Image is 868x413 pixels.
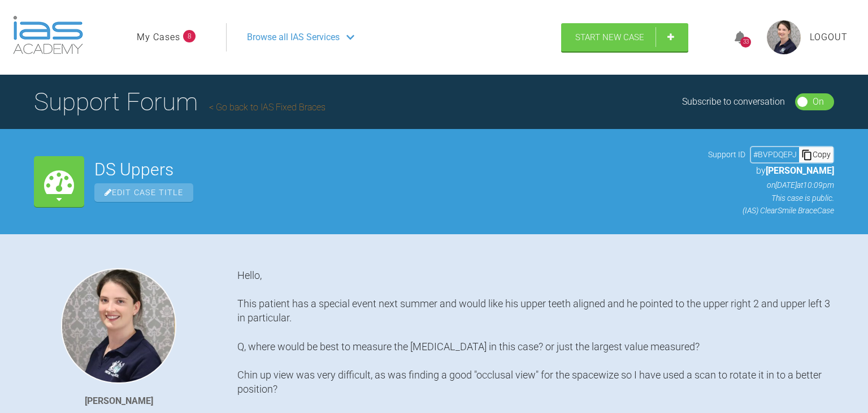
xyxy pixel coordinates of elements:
a: Go back to IAS Fixed Braces [209,102,325,113]
img: profile.png [767,20,801,54]
a: Logout [810,30,848,45]
span: Browse all IAS Services [247,30,340,45]
h1: Support Forum [34,82,325,122]
div: # BVPDQEPJ [751,148,799,161]
p: on [DATE] at 10:09pm [708,179,834,191]
div: 33 [740,37,751,48]
span: 8 [183,30,196,42]
span: Start New Case [575,32,644,42]
h2: DS Uppers [94,161,698,178]
a: My Cases [137,30,180,45]
div: Subscribe to conversation [682,94,785,109]
p: (IAS) ClearSmile Brace Case [708,204,834,217]
span: Support ID [708,148,745,161]
img: Hannah Hopkins [61,268,176,384]
span: Edit Case Title [94,183,193,202]
span: [PERSON_NAME] [766,165,834,176]
p: This case is public. [708,192,834,204]
div: Copy [799,147,833,162]
div: [PERSON_NAME] [85,394,153,408]
a: Start New Case [561,23,688,51]
div: On [813,94,824,109]
p: by [708,164,834,178]
img: logo-light.3e3ef733.png [13,16,83,54]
